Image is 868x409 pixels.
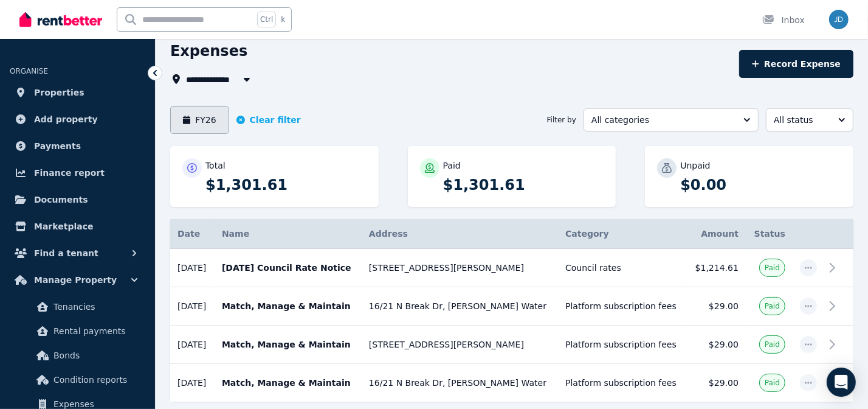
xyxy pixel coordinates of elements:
td: Platform subscription fees [558,364,686,402]
td: Platform subscription fees [558,287,686,326]
a: Properties [10,80,145,105]
img: Joana David [829,10,849,29]
p: Match, Manage & Maintain [222,377,354,389]
span: Finance report [34,166,105,180]
button: Clear filter [236,114,301,126]
a: Condition reports [15,368,140,392]
span: Tenancies [53,299,136,314]
p: [DATE] Council Rate Notice [222,262,354,274]
span: Paid [765,301,780,311]
p: Match, Manage & Maintain [222,300,354,312]
td: [DATE] [170,249,215,287]
a: Bonds [15,343,140,368]
td: [STREET_ADDRESS][PERSON_NAME] [362,249,558,287]
span: Properties [34,85,84,100]
span: Paid [765,263,780,273]
th: Category [558,219,686,249]
p: Unpaid [680,159,710,172]
p: Total [205,159,226,172]
button: Record Expense [739,50,853,78]
span: Ctrl [257,12,276,27]
td: Council rates [558,249,686,287]
th: Date [170,219,215,249]
span: k [281,15,285,24]
div: Inbox [762,14,805,26]
td: $29.00 [687,326,746,364]
td: $1,214.61 [687,249,746,287]
th: Name [215,219,362,249]
td: 16/21 N Break Dr, [PERSON_NAME] Water [362,287,558,326]
span: Rental payments [53,324,136,338]
img: RentBetter [19,10,102,29]
th: Address [362,219,558,249]
span: Payments [34,139,81,153]
td: [DATE] [170,287,215,326]
span: Condition reports [53,372,136,387]
h1: Expenses [170,41,247,61]
td: [DATE] [170,326,215,364]
button: Find a tenant [10,241,145,265]
button: All categories [584,108,759,131]
span: Manage Property [34,273,117,287]
span: Paid [765,378,780,388]
span: Filter by [547,115,576,125]
span: Bonds [53,348,136,363]
a: Add property [10,107,145,131]
a: Rental payments [15,319,140,343]
div: Open Intercom Messenger [827,368,856,397]
p: $0.00 [680,175,841,195]
span: All categories [591,114,734,126]
a: Payments [10,134,145,158]
a: Documents [10,187,145,212]
button: FY26 [170,106,229,134]
span: Documents [34,192,88,207]
button: All status [766,108,853,131]
span: Marketplace [34,219,93,234]
p: $1,301.61 [205,175,367,195]
td: Platform subscription fees [558,326,686,364]
th: Amount [687,219,746,249]
span: ORGANISE [10,67,48,75]
p: $1,301.61 [443,175,604,195]
td: $29.00 [687,364,746,402]
span: All status [774,114,828,126]
span: Find a tenant [34,246,98,260]
td: [STREET_ADDRESS][PERSON_NAME] [362,326,558,364]
th: Status [746,219,793,249]
a: Marketplace [10,214,145,239]
span: Add property [34,112,98,127]
span: Paid [765,340,780,349]
button: Manage Property [10,268,145,292]
td: $29.00 [687,287,746,326]
p: Match, Manage & Maintain [222,338,354,351]
a: Finance report [10,161,145,185]
p: Paid [443,159,461,172]
a: Tenancies [15,295,140,319]
td: 16/21 N Break Dr, [PERSON_NAME] Water [362,364,558,402]
td: [DATE] [170,364,215,402]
